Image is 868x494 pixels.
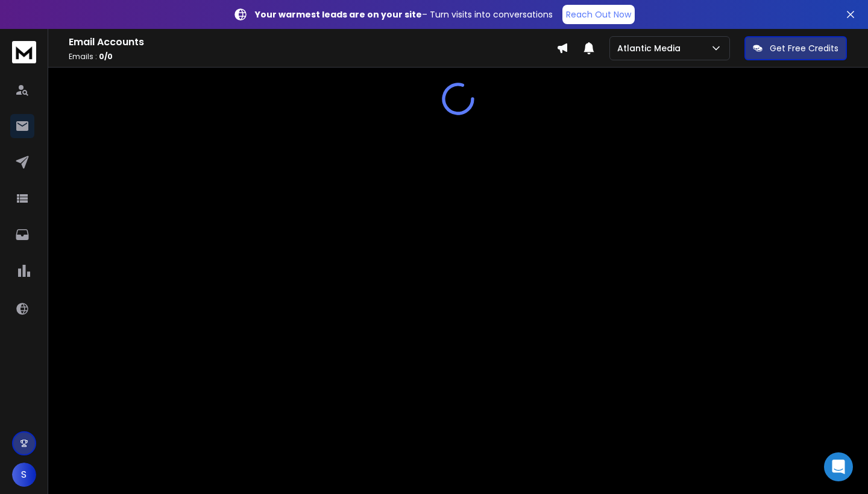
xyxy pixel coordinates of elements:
[744,36,847,60] button: Get Free Credits
[617,42,685,54] p: Atlantic Media
[69,52,556,62] p: Emails :
[824,452,853,481] div: Open Intercom Messenger
[12,41,36,63] img: logo
[12,463,36,487] button: S
[255,8,553,21] p: – Turn visits into conversations
[255,8,422,21] strong: Your warmest leads are on your site
[770,42,838,54] p: Get Free Credits
[562,5,635,24] a: Reach Out Now
[566,8,631,21] p: Reach Out Now
[99,51,113,62] span: 0 / 0
[69,35,556,49] h1: Email Accounts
